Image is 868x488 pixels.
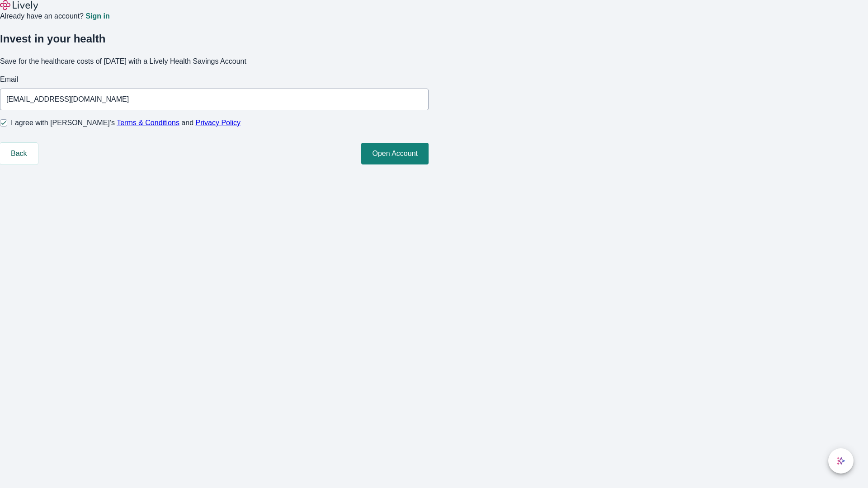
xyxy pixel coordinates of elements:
a: Terms & Conditions [117,119,179,127]
a: Privacy Policy [196,119,241,127]
svg: Lively AI Assistant [836,456,845,465]
button: chat [828,448,854,474]
span: I agree with [PERSON_NAME]’s and [11,117,241,128]
a: Sign in [85,13,109,20]
button: Open Account [361,143,429,164]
